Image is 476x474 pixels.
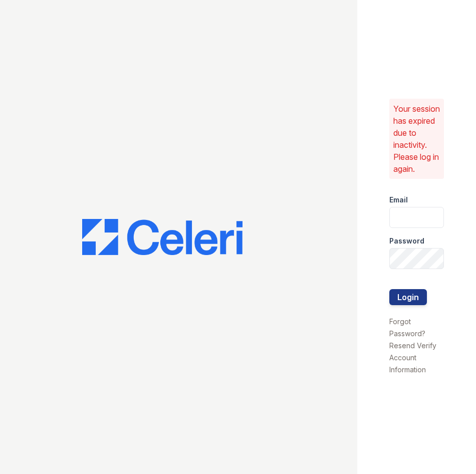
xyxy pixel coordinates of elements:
[389,195,408,205] label: Email
[82,219,243,255] img: CE_Logo_Blue-a8612792a0a2168367f1c8372b55b34899dd931a85d93a1a3d3e32e68fde9ad4.png
[389,341,436,374] a: Resend Verify Account Information
[389,236,424,246] label: Password
[389,289,427,305] button: Login
[393,103,440,175] p: Your session has expired due to inactivity. Please log in again.
[389,317,425,338] a: Forgot Password?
